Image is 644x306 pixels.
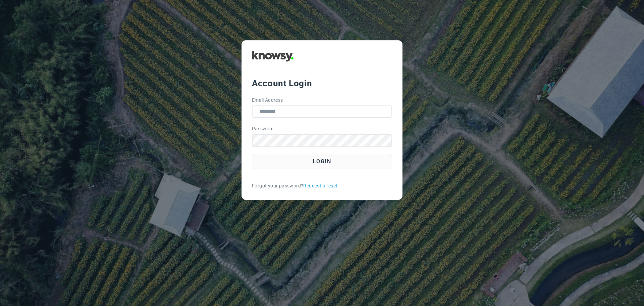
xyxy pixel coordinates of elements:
[303,182,337,189] a: Request a reset
[252,182,392,189] div: Forgot your password?
[252,97,283,104] label: Email Address
[252,154,392,169] button: Login
[252,77,392,89] div: Account Login
[252,125,274,132] label: Password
